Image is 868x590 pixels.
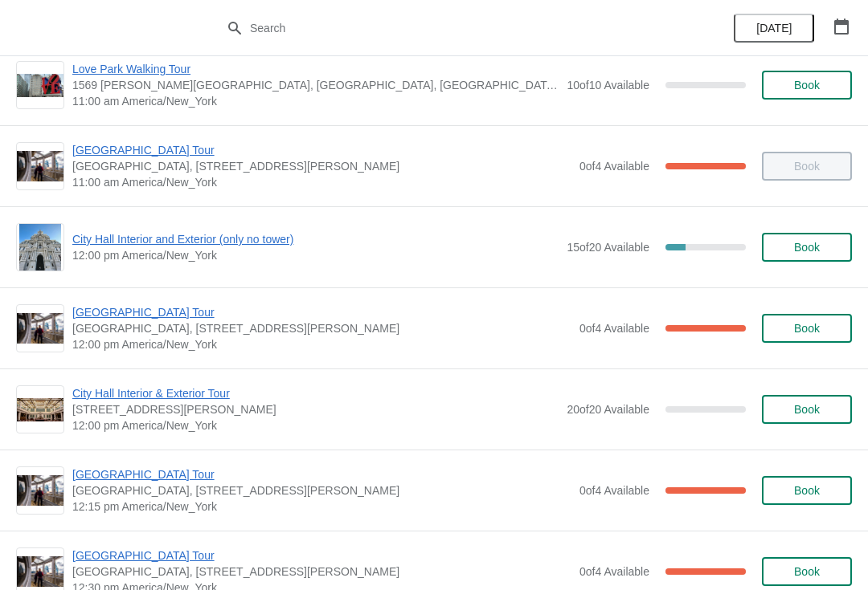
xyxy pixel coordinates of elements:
span: [GEOGRAPHIC_DATA] Tour [72,142,571,158]
span: City Hall Interior & Exterior Tour [72,385,559,401]
img: City Hall Tower Tour | City Hall Visitor Center, 1400 John F Kennedy Boulevard Suite 121, Philade... [17,313,63,344]
span: 0 of 4 Available [579,484,649,497]
span: [GEOGRAPHIC_DATA], [STREET_ADDRESS][PERSON_NAME] [72,482,571,498]
span: 1569 [PERSON_NAME][GEOGRAPHIC_DATA], [GEOGRAPHIC_DATA], [GEOGRAPHIC_DATA], [GEOGRAPHIC_DATA] [72,77,559,93]
button: Book [762,395,852,424]
span: 12:15 pm America/New_York [72,498,571,515]
span: [GEOGRAPHIC_DATA], [STREET_ADDRESS][PERSON_NAME] [72,564,571,580]
button: Book [762,557,852,586]
span: [GEOGRAPHIC_DATA], [STREET_ADDRESS][PERSON_NAME] [72,158,571,174]
img: City Hall Interior and Exterior (only no tower) | | 12:00 pm America/New_York [19,224,62,271]
img: Love Park Walking Tour | 1569 John F Kennedy Boulevard, Philadelphia, PA, USA | 11:00 am America/... [17,74,63,97]
button: Book [762,71,852,100]
span: 0 of 4 Available [579,160,649,173]
span: City Hall Interior and Exterior (only no tower) [72,231,559,247]
span: 12:00 pm America/New_York [72,336,571,352]
span: 15 of 20 Available [567,241,649,254]
span: [STREET_ADDRESS][PERSON_NAME] [72,401,559,417]
span: Book [794,403,820,416]
button: Book [762,314,852,343]
button: Book [762,233,852,262]
span: [GEOGRAPHIC_DATA], [STREET_ADDRESS][PERSON_NAME] [72,320,571,336]
span: 10 of 10 Available [567,79,649,92]
span: Book [794,322,820,335]
span: 0 of 4 Available [579,322,649,335]
img: City Hall Interior & Exterior Tour | 1400 John F Kennedy Boulevard, Suite 121, Philadelphia, PA, ... [17,398,63,421]
span: [GEOGRAPHIC_DATA] Tour [72,304,571,320]
span: Book [794,484,820,497]
input: Search [249,14,651,43]
span: Book [794,79,820,92]
button: [DATE] [734,14,814,43]
img: City Hall Tower Tour | City Hall Visitor Center, 1400 John F Kennedy Boulevard Suite 121, Philade... [17,475,63,507]
span: [GEOGRAPHIC_DATA] Tour [72,466,571,482]
img: City Hall Tower Tour | City Hall Visitor Center, 1400 John F Kennedy Boulevard Suite 121, Philade... [17,151,63,182]
span: 12:00 pm America/New_York [72,247,559,263]
span: 20 of 20 Available [567,403,649,416]
button: Book [762,476,852,505]
span: Book [794,241,820,254]
img: City Hall Tower Tour | City Hall Visitor Center, 1400 John F Kennedy Boulevard Suite 121, Philade... [17,556,63,588]
span: 12:00 pm America/New_York [72,417,559,433]
span: 11:00 am America/New_York [72,93,559,109]
span: [DATE] [756,22,792,35]
span: Book [794,565,820,578]
span: Love Park Walking Tour [72,61,559,77]
span: 11:00 am America/New_York [72,174,571,190]
span: [GEOGRAPHIC_DATA] Tour [72,547,571,564]
span: 0 of 4 Available [579,565,649,578]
